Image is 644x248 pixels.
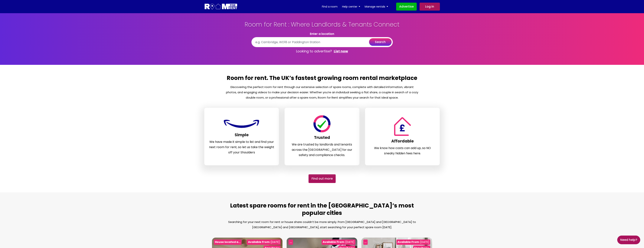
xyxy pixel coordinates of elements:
[226,74,419,84] h2: Room for rent. The UK’s fastest growing room rental marketplace
[342,4,360,9] a: Help center
[204,3,238,10] img: Logo for Room for Rent, featuring a welcoming design with a house icon and modern typography
[209,132,274,139] h3: Simple
[313,115,331,132] img: Room For Rent
[226,84,419,100] p: Discovering the perfect room for rent through our extensive selection of spare rooms, complete wi...
[323,240,345,244] b: Available From :
[322,240,355,245] div: [DATE]
[617,236,640,244] a: Need Help?
[370,139,435,145] h3: Affordable
[290,240,292,244] b: ...
[226,202,419,219] h2: Latest spare rooms for rent in the [GEOGRAPHIC_DATA]’s most popular cities
[322,4,338,9] a: Find a room
[215,240,240,244] b: House located a...
[226,219,419,230] p: Searching for your next room for rent or house share couldn’t be more simply. From [GEOGRAPHIC_DA...
[248,240,271,244] b: Available From :
[369,38,392,46] button: search
[365,4,388,9] a: Manage rentals
[310,32,334,36] label: Enter a location
[289,135,355,142] h3: Trusted
[392,117,413,136] img: Room For Rent
[396,3,417,11] a: Advertise
[396,240,430,245] div: [DATE]
[209,139,274,155] p: We have made it simple to list and find your next room for rent, so let us take the weight off yo...
[223,118,260,130] img: Room For Rent
[251,47,393,55] p: Looking to advertise?
[397,240,420,244] b: Available From :
[236,21,408,32] h1: Room for Rent : Where Landlords & Tenants Connect
[370,145,435,156] p: We know how costs can add up, so NO sneaky hidden fees here.
[364,240,367,244] b: ...
[251,37,393,47] input: e.g. Cambridge, WD18 or Paddington Station
[334,49,348,54] a: List now
[420,3,440,11] a: Log in
[289,142,355,158] p: We are trusted by landlords and tenants across the [GEOGRAPHIC_DATA] for our safety and complianc...
[309,174,336,183] a: Find out More
[247,240,281,245] div: [DATE]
